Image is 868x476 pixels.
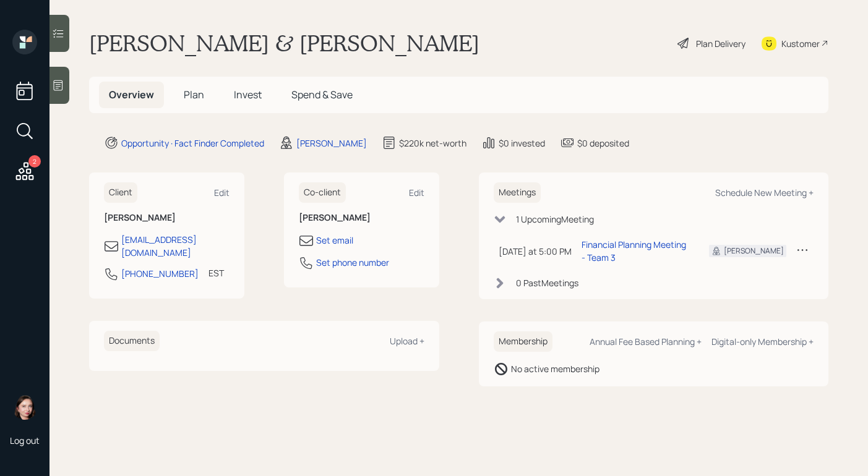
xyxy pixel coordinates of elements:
h6: [PERSON_NAME] [299,213,424,223]
div: 0 Past Meeting s [516,276,578,289]
span: Spend & Save [291,88,353,101]
div: [PHONE_NUMBER] [121,267,199,280]
div: Log out [10,435,40,446]
img: aleksandra-headshot.png [12,395,37,420]
span: Plan [184,88,204,101]
div: $0 invested [499,137,545,150]
h6: Client [104,182,137,203]
div: Schedule New Meeting + [715,187,814,198]
div: No active membership [511,362,599,375]
div: Set phone number [316,256,389,269]
div: Edit [409,187,424,198]
span: Overview [109,88,154,101]
div: 1 Upcoming Meeting [516,213,594,226]
div: [EMAIL_ADDRESS][DOMAIN_NAME] [121,233,230,259]
span: Invest [234,88,262,101]
h6: [PERSON_NAME] [104,213,230,223]
div: Financial Planning Meeting - Team 3 [582,238,690,264]
div: EST [208,266,224,279]
h6: Documents [104,331,160,351]
h1: [PERSON_NAME] & [PERSON_NAME] [89,30,479,57]
div: [PERSON_NAME] [724,245,784,257]
div: 2 [28,155,41,168]
div: Upload + [390,335,424,347]
h6: Meetings [494,182,541,203]
h6: Membership [494,331,552,352]
div: Kustomer [781,37,820,50]
div: Edit [214,187,230,198]
div: Annual Fee Based Planning + [590,336,702,347]
div: $220k net-worth [399,137,466,150]
div: [DATE] at 5:00 PM [499,245,572,258]
div: Set email [316,234,353,247]
div: [PERSON_NAME] [296,137,367,150]
div: Opportunity · Fact Finder Completed [121,137,264,150]
div: $0 deposited [577,137,629,150]
div: Plan Delivery [696,37,746,50]
h6: Co-client [299,182,346,203]
div: Digital-only Membership + [711,336,814,347]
